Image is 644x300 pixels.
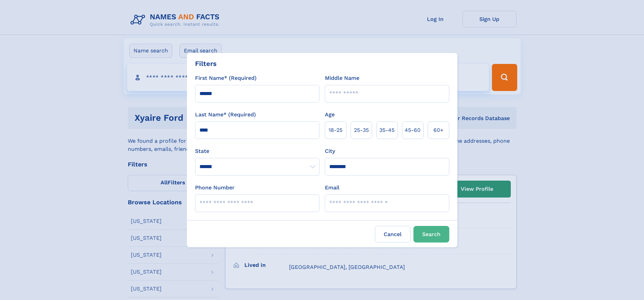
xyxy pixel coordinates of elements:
span: 45‑60 [405,126,421,134]
span: 18‑25 [329,126,342,134]
label: Phone Number [195,184,235,192]
label: City [325,147,335,155]
label: First Name* (Required) [195,74,257,82]
label: Cancel [375,226,411,243]
span: 60+ [433,126,444,134]
label: Middle Name [325,74,359,82]
span: 35‑45 [379,126,395,134]
label: Last Name* (Required) [195,111,256,119]
label: State [195,147,319,155]
div: Filters [195,59,217,69]
label: Age [325,111,335,119]
label: Email [325,184,339,192]
span: 25‑35 [354,126,369,134]
button: Search [413,226,449,243]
